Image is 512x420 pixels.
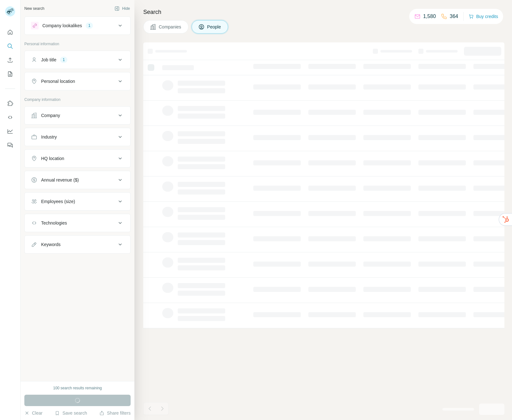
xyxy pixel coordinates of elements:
[450,13,458,20] p: 364
[159,24,182,30] span: Companies
[25,129,130,145] button: Industry
[5,112,15,123] button: Use Surfe API
[5,98,15,109] button: Use Surfe on LinkedIn
[41,198,75,205] div: Employees (size)
[41,57,56,63] div: Job title
[53,385,102,391] div: 100 search results remaining
[25,172,130,188] button: Annual revenue ($)
[41,220,67,226] div: Technologies
[207,24,222,30] span: People
[5,27,15,38] button: Quick start
[24,6,44,11] div: New search
[41,112,60,119] div: Company
[25,52,130,67] button: Job title1
[423,13,436,20] p: 1,580
[42,22,82,29] div: Company lookalikes
[143,8,504,16] h4: Search
[5,54,15,66] button: Enrich CSV
[25,194,130,209] button: Employees (size)
[86,23,93,28] div: 1
[24,410,42,416] button: Clear
[5,40,15,52] button: Search
[25,108,130,123] button: Company
[41,177,79,183] div: Annual revenue ($)
[25,215,130,231] button: Technologies
[5,126,15,137] button: Dashboard
[110,4,134,13] button: Hide
[60,57,67,63] div: 1
[41,134,57,140] div: Industry
[25,237,130,252] button: Keywords
[24,41,131,47] p: Personal information
[24,97,131,102] p: Company information
[41,78,75,84] div: Personal location
[25,18,130,33] button: Company lookalikes1
[25,151,130,166] button: HQ location
[5,139,15,151] button: Feedback
[5,68,15,80] button: My lists
[469,12,498,21] button: Buy credits
[25,74,130,89] button: Personal location
[55,410,87,416] button: Save search
[41,241,60,248] div: Keywords
[41,155,64,162] div: HQ location
[99,410,131,416] button: Share filters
